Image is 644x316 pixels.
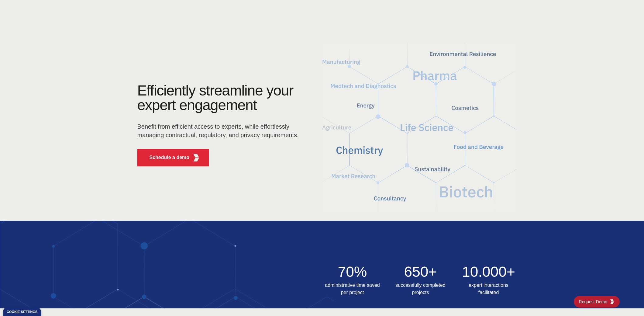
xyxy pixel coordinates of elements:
h2: 70% [322,265,383,279]
h3: administrative time saved per project [322,282,383,296]
p: Schedule a demo [150,154,190,161]
span: Request Demo [579,299,610,305]
h3: successfully completed projects [390,282,451,296]
h1: Efficiently streamline your expert engagement [137,82,294,113]
h3: expert interactions facilitated [458,282,519,296]
a: Request DemoKGG [574,296,620,307]
div: Cookie settings [7,310,37,314]
img: KGG [610,299,615,304]
h2: 10.000+ [458,265,519,279]
p: Benefit from efficient access to experts, while effortlessly managing contractual, regulatory, an... [137,122,303,139]
button: Schedule a demoKGG Fifth Element RED [137,149,209,166]
img: KGG Fifth Element RED [192,154,200,161]
img: KGG Fifth Element RED [322,40,517,215]
h2: 650+ [390,265,451,279]
iframe: Chat Widget [614,287,644,316]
